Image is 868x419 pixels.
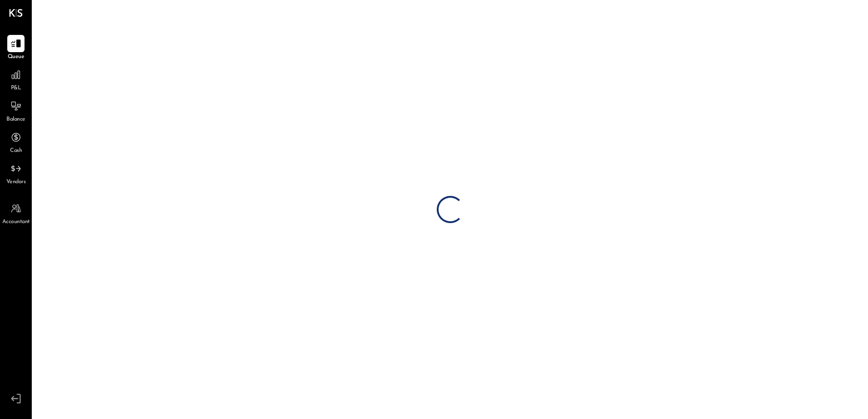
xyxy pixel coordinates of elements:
span: P&L [11,84,21,93]
span: Accountant [2,218,30,226]
a: Vendors [0,160,31,186]
a: Cash [0,129,31,155]
span: Queue [8,53,25,61]
span: Vendors [6,178,26,186]
a: Accountant [0,200,31,226]
span: Cash [10,147,22,155]
a: Balance [0,97,31,124]
span: Balance [6,116,25,124]
a: Queue [0,35,31,61]
a: P&L [0,66,31,93]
